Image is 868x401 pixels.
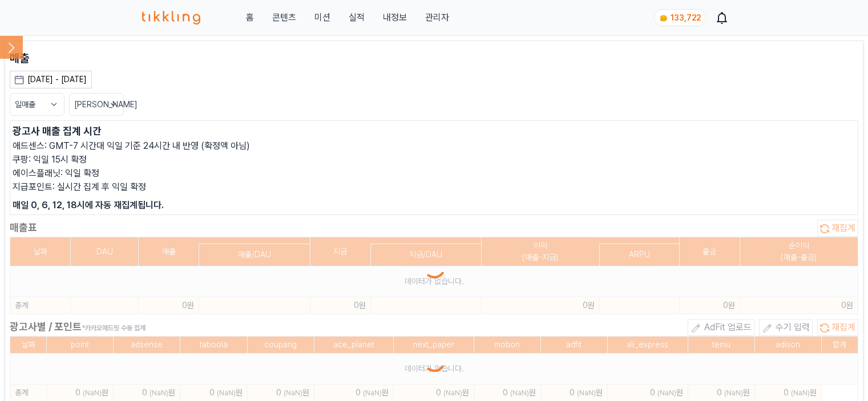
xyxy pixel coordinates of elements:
p: 지급포인트: 실시간 집계 후 익일 확정 [13,180,855,194]
span: 133,722 [671,13,701,22]
button: 미션 [314,11,330,25]
button: [PERSON_NAME] [69,93,124,116]
a: 콘텐츠 [272,11,296,25]
a: 관리자 [425,11,449,25]
p: 애드센스: GMT-7 시간대 익일 기준 24시간 내 반영 (확정액 아님) [13,139,855,153]
a: coin 133,722 [654,9,704,26]
button: [DATE] - [DATE] [10,71,92,88]
a: 홈 [246,11,254,25]
p: 광고사 매출 집계 시간 [13,123,855,139]
p: 매일 0, 6, 12, 18시에 자동 재집계됩니다. [13,199,855,212]
img: 티끌링 [142,11,201,25]
p: 매출 [10,50,858,66]
p: 쿠팡: 익일 15시 확정 [13,153,855,167]
img: coin [659,14,668,23]
a: 내정보 [383,11,407,25]
p: 에이스플래닛: 익일 확정 [13,167,855,180]
a: 실적 [349,11,365,25]
div: [DATE] - [DATE] [27,74,87,86]
button: 일매출 [10,93,64,116]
